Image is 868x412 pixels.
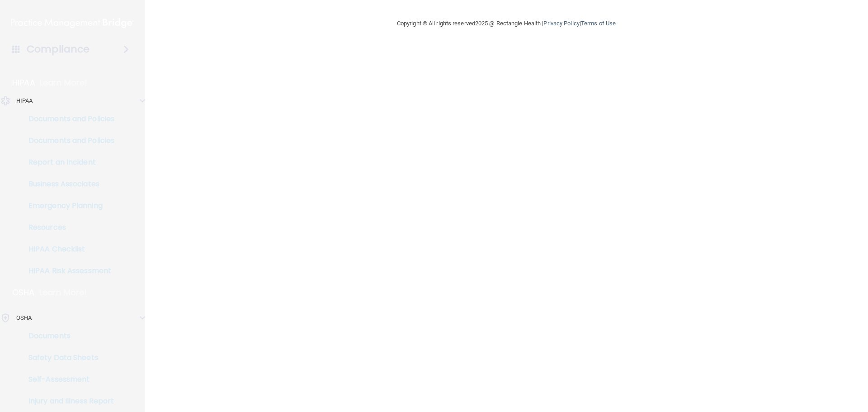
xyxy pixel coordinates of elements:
p: Documents and Policies [6,114,129,123]
p: HIPAA [16,95,33,106]
p: OSHA [12,287,35,298]
p: Learn More! [39,287,87,298]
p: HIPAA Risk Assessment [6,266,129,275]
p: Self-Assessment [6,375,129,384]
p: Learn More! [40,77,88,88]
p: Business Associates [6,180,129,189]
p: Injury and Illness Report [6,397,129,406]
p: Documents and Policies [6,136,129,145]
p: Report an Incident [6,158,129,167]
a: Privacy Policy [543,20,579,27]
p: Emergency Planning [6,201,129,210]
a: Terms of Use [581,20,616,27]
p: Documents [6,331,129,341]
p: HIPAA Checklist [6,245,129,254]
p: Safety Data Sheets [6,353,129,362]
p: HIPAA [12,77,35,88]
div: Copyright © All rights reserved 2025 @ Rectangle Health | | [341,9,671,38]
h4: Compliance [27,43,90,56]
p: Resources [6,223,129,232]
img: PMB logo [11,14,134,32]
p: OSHA [16,313,32,323]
